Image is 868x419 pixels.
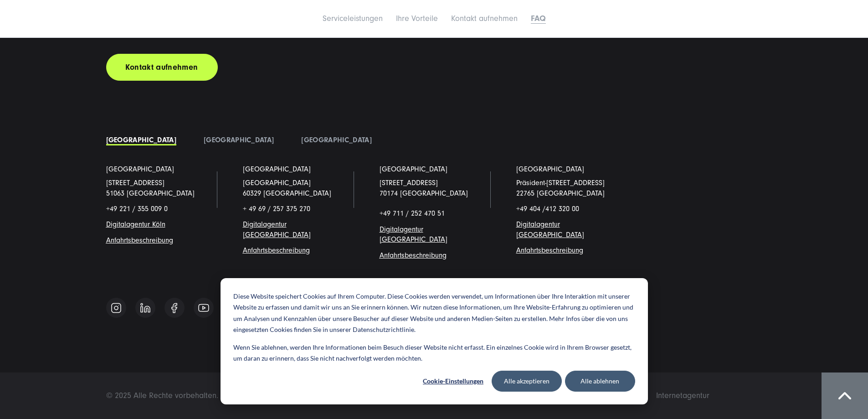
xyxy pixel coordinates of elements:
a: [GEOGRAPHIC_DATA] [516,164,584,174]
button: Alle akzeptieren [492,371,562,392]
a: 60329 [GEOGRAPHIC_DATA] [243,189,331,197]
a: 51063 [GEOGRAPHIC_DATA] [106,189,195,197]
span: Internetagentur [656,391,709,400]
a: n [162,220,165,228]
a: Kontakt aufnehmen [106,54,218,81]
a: Digitalagentur [GEOGRAPHIC_DATA] [243,220,311,238]
a: Anfahrtsbeschreibun [243,246,306,254]
p: Wenn Sie ablehnen, werden Ihre Informationen beim Besuch dieser Website nicht erfasst. Ein einzel... [233,342,635,364]
a: Kontakt aufnehmen [451,14,518,23]
a: 70174 [GEOGRAPHIC_DATA] [380,189,468,197]
a: [STREET_ADDRESS] [380,179,438,187]
a: Digitalagentur [GEOGRAPHIC_DATA] [516,220,584,238]
a: Digitalagentur Köl [106,220,162,228]
a: [GEOGRAPHIC_DATA] [106,164,174,174]
a: Anfahrtsbeschreibung [516,246,583,254]
span: © 2025 Alle Rechte vorbehalten. [106,391,218,400]
span: 412 320 00 [545,205,579,213]
span: +49 404 / [516,205,579,213]
span: [GEOGRAPHIC_DATA] [243,179,311,187]
a: Anfahrtsbeschreibung [106,236,173,244]
p: Präsident-[STREET_ADDRESS] 22765 [GEOGRAPHIC_DATA] [516,178,626,198]
a: [STREET_ADDRESS] [106,179,164,187]
img: Follow us on Facebook [171,303,177,313]
p: +49 221 / 355 009 0 [106,204,216,214]
a: Anfahrtsbeschreibung [380,251,447,259]
p: Diese Website speichert Cookies auf Ihrem Computer. Diese Cookies werden verwendet, um Informatio... [233,291,635,336]
img: Follow us on Youtube [198,304,209,312]
a: [GEOGRAPHIC_DATA] [204,136,274,144]
a: Ihre Vorteile [396,14,438,23]
a: FAQ [531,14,546,23]
a: [GEOGRAPHIC_DATA] [301,136,371,144]
a: Serviceleistungen [323,14,383,23]
span: +49 711 / 252 470 51 [380,209,445,217]
span: g [243,246,310,254]
button: Alle ablehnen [565,371,635,392]
img: Follow us on Instagram [111,302,122,314]
div: Cookie banner [221,278,648,404]
a: [GEOGRAPHIC_DATA] [380,164,447,174]
img: Follow us on Linkedin [140,303,150,313]
a: Digitalagentur [GEOGRAPHIC_DATA] [380,225,447,243]
a: [GEOGRAPHIC_DATA] [243,164,311,174]
span: + 49 69 / 257 375 270 [243,205,310,213]
a: [GEOGRAPHIC_DATA] [106,136,176,144]
button: Cookie-Einstellungen [418,371,488,392]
